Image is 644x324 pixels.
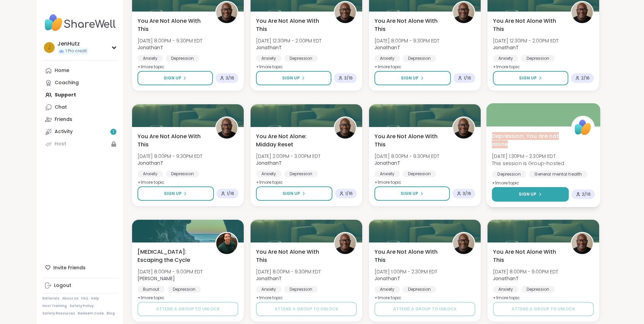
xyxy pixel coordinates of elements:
[284,55,318,62] div: Depression
[464,75,471,81] span: 1 / 16
[492,132,559,148] span: Depression: You are not alone
[137,55,163,62] div: Anxiety
[374,186,450,201] button: Sign Up
[137,153,202,160] span: [DATE] 8:00PM - 9:30PM EDT
[492,171,526,178] div: Depression
[54,282,71,289] div: Logout
[137,71,213,85] button: Sign Up
[493,275,519,282] b: JonathanT
[335,233,356,254] img: JonathanT
[529,171,587,178] div: General mental health
[42,113,118,126] a: Friends
[374,160,400,166] b: JonathanT
[282,75,300,81] span: Sign Up
[166,55,199,62] div: Depression
[374,37,439,44] span: [DATE] 8:00PM - 9:30PM EDT
[582,192,591,197] span: 2 / 16
[335,118,356,139] img: JonathanT
[453,118,474,139] img: JonathanT
[374,286,400,293] div: Anxiety
[42,138,118,150] a: Host
[453,2,474,23] img: JonathanT
[137,286,165,293] div: Burnout
[344,75,353,81] span: 3 / 16
[137,160,163,166] b: JonathanT
[275,306,338,312] span: Attend a group to unlock
[335,2,356,23] img: JonathanT
[374,302,475,316] button: Attend a group to unlock
[166,170,199,177] div: Depression
[42,280,118,292] a: Logout
[57,40,88,48] div: JenHutz
[256,44,282,51] b: JonathanT
[572,233,593,254] img: JonathanT
[42,11,118,35] img: ShareWell Nav Logo
[256,160,282,166] b: JonathanT
[81,296,88,301] a: FAQ
[226,75,234,81] span: 3 / 16
[227,191,234,196] span: 1 / 16
[216,118,237,139] img: JonathanT
[492,160,564,166] span: This session is Group-hosted
[156,306,220,312] span: Attend a group to unlock
[256,248,326,264] span: You Are Not Alone With This
[374,71,451,85] button: Sign Up
[164,75,181,81] span: Sign Up
[492,187,569,202] button: Sign Up
[216,233,237,254] img: Mike
[113,129,114,135] span: 1
[256,268,321,275] span: [DATE] 8:00PM - 9:30PM EDT
[463,191,471,196] span: 3 / 16
[137,275,175,282] b: [PERSON_NAME]
[42,296,59,301] a: Referrals
[345,191,353,196] span: 1 / 16
[521,55,555,62] div: Depression
[284,170,318,177] div: Depression
[256,37,321,44] span: [DATE] 12:30PM - 2:00PM EDT
[256,132,326,149] span: You Are Not Alone: Midday Reset
[256,275,282,282] b: JonathanT
[493,44,519,51] b: JonathanT
[55,141,66,147] div: Host
[374,275,400,282] b: JonathanT
[519,75,537,81] span: Sign Up
[137,186,214,201] button: Sign Up
[55,104,67,111] div: Chat
[78,311,104,316] a: Redeem Code
[256,153,320,160] span: [DATE] 2:00PM - 3:00PM EDT
[493,37,558,44] span: [DATE] 12:30PM - 2:00PM EDT
[512,306,575,312] span: Attend a group to unlock
[374,17,445,33] span: You Are Not Alone With This
[453,233,474,254] img: JonathanT
[107,311,115,316] a: Blog
[403,55,436,62] div: Depression
[137,170,163,177] div: Anxiety
[284,286,318,293] div: Depression
[393,306,457,312] span: Attend a group to unlock
[374,153,439,160] span: [DATE] 8:00PM - 9:30PM EDT
[48,43,51,52] span: J
[256,71,331,85] button: Sign Up
[55,67,69,74] div: Home
[521,286,555,293] div: Depression
[256,55,281,62] div: Anxiety
[42,262,118,274] div: Invite Friends
[401,191,418,197] span: Sign Up
[401,75,419,81] span: Sign Up
[42,101,118,113] a: Chat
[256,286,281,293] div: Anxiety
[167,286,201,293] div: Depression
[137,44,163,51] b: JonathanT
[403,170,436,177] div: Depression
[137,37,202,44] span: [DATE] 8:00PM - 9:30PM EDT
[42,77,118,89] a: Coaching
[42,126,118,138] a: Activity1
[62,296,78,301] a: About Us
[493,302,594,316] button: Attend a group to unlock
[403,286,436,293] div: Depression
[374,248,445,264] span: You Are Not Alone With This
[493,286,518,293] div: Anxiety
[493,248,563,264] span: You Are Not Alone With This
[282,191,300,197] span: Sign Up
[374,55,400,62] div: Anxiety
